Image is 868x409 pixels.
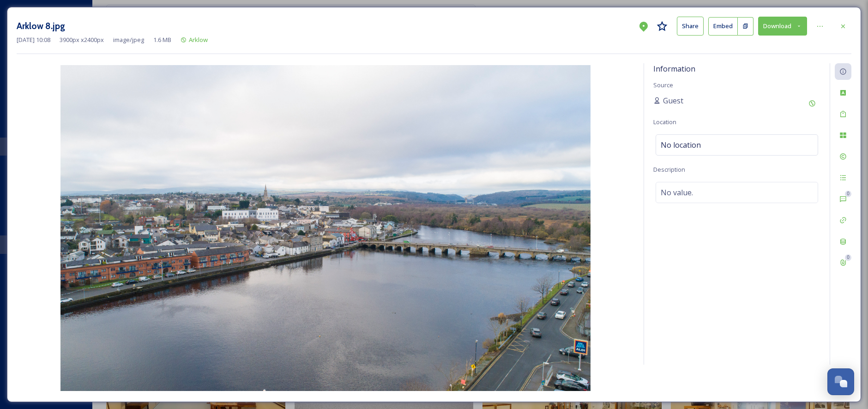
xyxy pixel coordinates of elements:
[758,17,807,36] button: Download
[677,17,704,36] button: Share
[113,36,144,44] span: image/jpeg
[653,165,685,174] span: Description
[845,191,851,197] div: 0
[17,65,634,391] img: Arklow%208.jpg
[663,95,683,106] span: Guest
[60,36,104,44] span: 3900 px x 2400 px
[845,254,851,261] div: 0
[653,118,676,126] span: Location
[661,187,693,198] span: No value.
[827,368,854,395] button: Open Chat
[653,64,695,74] span: Information
[661,139,701,150] span: No location
[17,19,65,33] h3: Arklow 8.jpg
[708,17,738,36] button: Embed
[653,81,673,89] span: Source
[189,36,208,44] span: Arklow
[153,36,171,44] span: 1.6 MB
[17,36,50,44] span: [DATE] 10:08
